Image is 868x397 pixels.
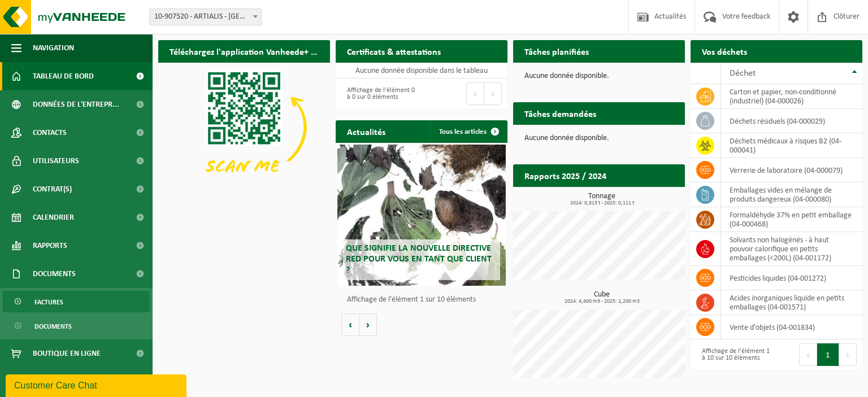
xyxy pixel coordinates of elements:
div: Affichage de l'élément 0 à 0 sur 0 éléments [341,81,416,106]
td: pesticides liquides (04-001272) [721,266,862,290]
h3: Cube [519,291,685,304]
td: Aucune donnée disponible dans le tableau [336,63,507,78]
span: Déchet [730,69,756,78]
button: Next [484,82,502,105]
td: verrerie de laboratoire (04-000079) [721,158,862,182]
span: Utilisateurs [33,147,79,175]
button: Previous [466,82,484,105]
td: déchets médicaux à risques B2 (04-000041) [721,133,862,158]
span: 2024: 4,400 m3 - 2025: 2,200 m3 [519,299,685,304]
td: déchets résiduels (04-000029) [721,109,862,133]
p: Aucune donnée disponible. [524,72,674,80]
h3: Tonnage [519,193,685,206]
span: Documents [33,260,76,288]
span: Conditions d'accepta... [33,368,118,396]
span: Factures [34,291,63,313]
span: 2024: 0,813 t - 2025: 0,111 t [519,200,685,206]
td: solvants non halogénés - à haut pouvoir calorifique en petits emballages (<200L) (04-001172) [721,232,862,266]
span: Tableau de bord [33,62,94,90]
a: Que signifie la nouvelle directive RED pour vous en tant que client ? [337,145,506,286]
h2: Rapports 2025 / 2024 [513,164,618,186]
h2: Certificats & attestations [336,40,452,62]
span: Contrat(s) [33,175,72,203]
td: carton et papier, non-conditionné (industriel) (04-000026) [721,84,862,109]
a: Documents [3,315,150,337]
span: Boutique en ligne [33,339,101,368]
td: formaldéhyde 37% en petit emballage (04-000468) [721,207,862,232]
a: Factures [3,291,150,312]
span: 10-907520 - ARTIALIS - LIÈGE [149,8,262,25]
div: Affichage de l'élément 1 à 10 sur 10 éléments [696,342,771,367]
td: vente d'objets (04-001834) [721,315,862,339]
span: Rapports [33,232,67,260]
h2: Actualités [336,120,397,142]
button: Vorige [341,313,359,336]
span: Navigation [33,34,74,62]
span: Contacts [33,119,67,147]
a: Tous les articles [430,120,506,143]
span: Documents [34,316,72,337]
td: emballages vides en mélange de produits dangereux (04-000080) [721,182,862,207]
button: Next [839,343,857,366]
a: Consulter les rapports [587,186,684,209]
iframe: chat widget [6,372,189,397]
h2: Vos déchets [691,40,758,62]
p: Affichage de l'élément 1 sur 10 éléments [347,296,502,304]
button: Previous [799,343,817,366]
button: Volgende [359,313,377,336]
span: Calendrier [33,203,74,232]
img: Download de VHEPlus App [158,63,330,191]
td: acides inorganiques liquide en petits emballages (04-001571) [721,290,862,315]
h2: Tâches planifiées [513,40,600,62]
h2: Téléchargez l'application Vanheede+ maintenant! [158,40,330,62]
p: Aucune donnée disponible. [524,134,674,142]
span: 10-907520 - ARTIALIS - LIÈGE [150,9,261,25]
span: Que signifie la nouvelle directive RED pour vous en tant que client ? [346,244,492,274]
span: Données de l'entrepr... [33,90,119,119]
button: 1 [817,343,839,366]
h2: Tâches demandées [513,102,607,124]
